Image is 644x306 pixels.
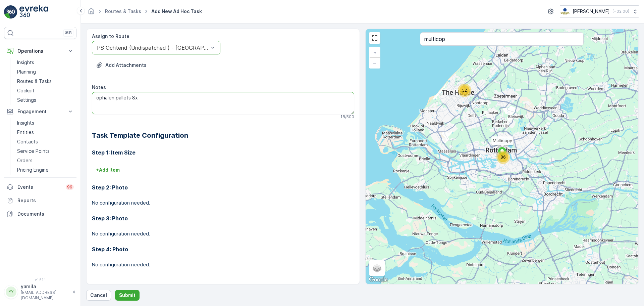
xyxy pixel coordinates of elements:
[14,137,76,146] a: Contacts
[92,130,354,140] h2: Task Template Configuration
[150,8,203,15] span: Add New Ad Hoc Task
[14,156,76,165] a: Orders
[92,230,354,237] p: No configuration needed.
[14,146,76,156] a: Service Points
[14,77,76,86] a: Routes & Tasks
[4,283,76,301] button: YYyamila[EMAIL_ADDRESS][DOMAIN_NAME]
[17,48,63,54] p: Operations
[17,87,35,94] p: Cockpit
[88,10,95,16] a: Homepage
[17,69,36,75] p: Planning
[373,50,376,55] span: +
[14,128,76,137] a: Entities
[4,44,76,58] button: Operations
[4,5,17,19] img: logo
[4,180,76,194] a: Events99
[17,197,74,204] p: Reports
[86,290,111,301] button: Cancel
[17,120,34,126] p: Insights
[370,48,380,58] a: Zoom In
[92,92,354,114] textarea: ophalen pallets 8x
[115,290,140,301] button: Submit
[4,278,76,282] span: v 1.51.1
[612,9,629,14] p: ( +02:00 )
[17,167,49,173] p: Pricing Engine
[14,67,76,77] a: Planning
[92,84,106,90] label: Notes
[92,183,354,191] h3: Step 2: Photo
[14,58,76,67] a: Insights
[420,32,584,46] input: Search address or service points
[67,184,72,190] p: 99
[96,167,120,173] p: + Add Item
[560,5,639,17] button: [PERSON_NAME](+02:00)
[92,165,124,175] button: +Add Item
[92,261,354,268] p: No configuration needed.
[6,287,16,297] div: YY
[560,8,570,15] img: basis-logo_rgb2x.png
[92,33,129,39] label: Assign to Route
[17,108,63,115] p: Engagement
[370,33,380,43] a: View Fullscreen
[367,275,389,284] a: Open this area in Google Maps (opens a new window)
[17,78,52,85] p: Routes & Tasks
[4,207,76,221] a: Documents
[14,118,76,128] a: Insights
[17,157,33,164] p: Orders
[105,62,147,69] p: Add Attachments
[21,283,69,290] p: yamila
[367,275,389,284] img: Google
[17,148,50,155] p: Service Points
[105,8,141,14] a: Routes & Tasks
[92,200,354,206] p: No configuration needed.
[92,60,151,71] button: Upload File
[90,292,107,299] p: Cancel
[17,59,34,66] p: Insights
[14,86,76,95] a: Cockpit
[370,58,380,68] a: Zoom Out
[462,88,467,93] span: 52
[17,184,62,190] p: Events
[14,165,76,175] a: Pricing Engine
[500,155,506,160] span: 86
[573,8,610,15] p: [PERSON_NAME]
[458,84,471,97] div: 52
[340,114,354,120] p: 18 / 500
[92,148,354,157] h3: Step 1: Item Size
[92,214,354,222] h3: Step 3: Photo
[373,60,376,65] span: −
[119,292,136,299] p: Submit
[17,129,34,136] p: Entities
[92,245,354,253] h3: Step 4: Photo
[17,138,38,145] p: Contacts
[17,97,36,103] p: Settings
[19,5,48,19] img: logo_light-DOdMpM7g.png
[4,105,76,118] button: Engagement
[496,150,510,164] div: 86
[14,95,76,105] a: Settings
[65,30,72,36] p: ⌘B
[21,290,69,301] p: [EMAIL_ADDRESS][DOMAIN_NAME]
[17,211,74,217] p: Documents
[4,194,76,207] a: Reports
[370,261,384,275] a: Layers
